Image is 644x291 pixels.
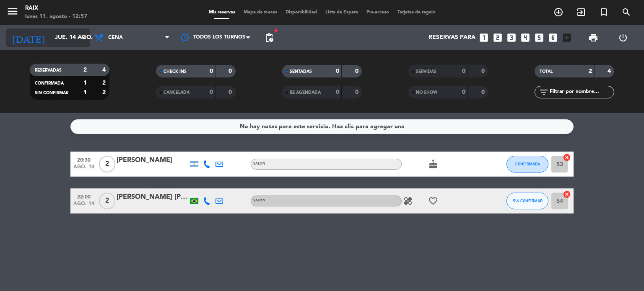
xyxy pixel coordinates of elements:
i: power_settings_new [618,33,628,43]
i: looks_4 [520,32,531,43]
div: lunes 11. agosto - 12:57 [25,13,87,21]
span: SIN CONFIRMAR [35,91,68,95]
i: looks_two [492,32,503,43]
i: search [621,7,631,17]
i: add_circle_outline [553,7,563,17]
div: LOG OUT [608,25,638,50]
span: CHECK INS [164,70,187,74]
span: Tarjetas de regalo [393,10,440,15]
input: Filtrar por nombre... [549,88,614,97]
strong: 0 [210,68,213,74]
span: SALON [253,162,265,165]
strong: 1 [83,90,87,95]
strong: 4 [102,67,107,73]
span: Mis reservas [205,10,239,15]
strong: 0 [336,68,339,74]
i: looks_6 [548,32,558,43]
span: CONFIRMADA [35,81,64,85]
strong: 0 [355,89,360,95]
i: looks_one [478,32,489,43]
span: SENTADAS [290,70,312,74]
div: [PERSON_NAME] [117,155,188,166]
i: favorite_border [428,196,438,206]
strong: 0 [210,89,213,95]
i: cake [428,159,438,169]
span: RE AGENDADA [290,90,321,95]
span: print [588,33,598,43]
strong: 0 [462,68,465,74]
strong: 0 [229,68,234,74]
div: [PERSON_NAME] [PERSON_NAME] [117,192,188,203]
i: [DATE] [6,28,51,47]
i: turned_in_not [599,7,609,17]
i: filter_list [539,87,549,97]
strong: 0 [462,89,465,95]
span: CONFIRMADA [515,162,540,166]
span: Pre-acceso [362,10,393,15]
strong: 0 [355,68,360,74]
strong: 0 [481,68,486,74]
span: fiber_manual_record [273,28,278,33]
span: ago. 14 [73,201,94,211]
span: 2 [99,156,115,173]
span: Mapa de mesas [239,10,281,15]
i: cancel [563,153,571,162]
div: No hay notas para este servicio. Haz clic para agregar una [240,122,405,131]
span: 22:00 [73,191,94,201]
span: Reservas para [428,34,475,41]
span: SIN CONFIRMAR [513,198,543,203]
i: looks_5 [534,32,545,43]
i: menu [6,5,19,18]
span: Lista de Espera [321,10,362,15]
button: CONFIRMADA [506,156,548,173]
span: SERVIDAS [416,70,436,74]
i: exit_to_app [576,7,586,17]
strong: 2 [83,67,87,73]
span: ago. 14 [73,164,94,174]
span: RESERVADAS [35,68,62,72]
i: looks_3 [506,32,517,43]
strong: 0 [229,89,234,95]
i: cancel [563,190,571,198]
span: NO SHOW [416,90,437,95]
span: 20:30 [73,155,94,164]
strong: 0 [481,89,486,95]
strong: 0 [336,89,339,95]
button: SIN CONFIRMAR [506,193,548,209]
i: arrow_drop_down [78,33,88,43]
button: menu [6,5,19,21]
span: 2 [99,193,115,209]
i: healing [403,196,413,206]
span: Cena [108,35,123,41]
span: Disponibilidad [281,10,321,15]
span: TOTAL [540,70,553,74]
strong: 2 [102,90,107,95]
span: pending_actions [264,33,274,43]
strong: 2 [102,80,107,86]
div: RAIX [25,4,87,13]
i: add_box [561,32,572,43]
span: SALON [253,199,265,202]
strong: 2 [589,68,592,74]
span: CANCELADA [164,90,190,95]
strong: 4 [608,68,613,74]
strong: 1 [83,80,87,86]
